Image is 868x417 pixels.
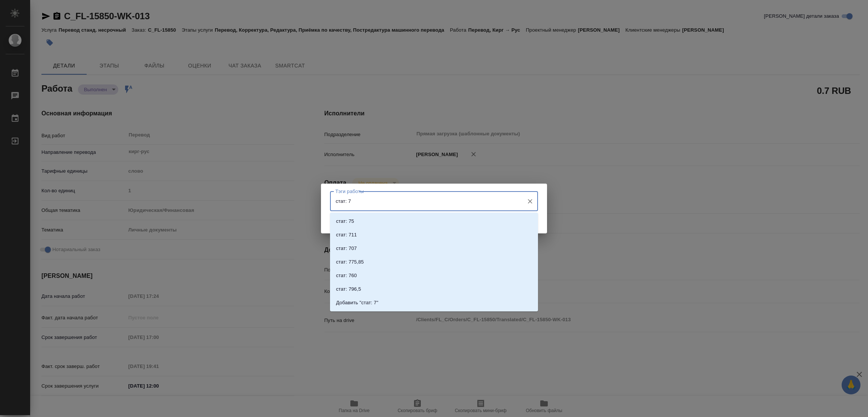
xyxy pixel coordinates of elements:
[336,299,378,307] p: Добавить "стат: 7"
[336,258,364,266] p: стат: 775,85
[336,218,354,225] p: стат: 75
[336,285,361,293] p: стат: 796,5
[336,245,357,252] p: стат: 707
[525,196,535,207] button: Очистить
[336,231,357,239] p: стат: 711
[336,272,357,279] p: стат: 760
